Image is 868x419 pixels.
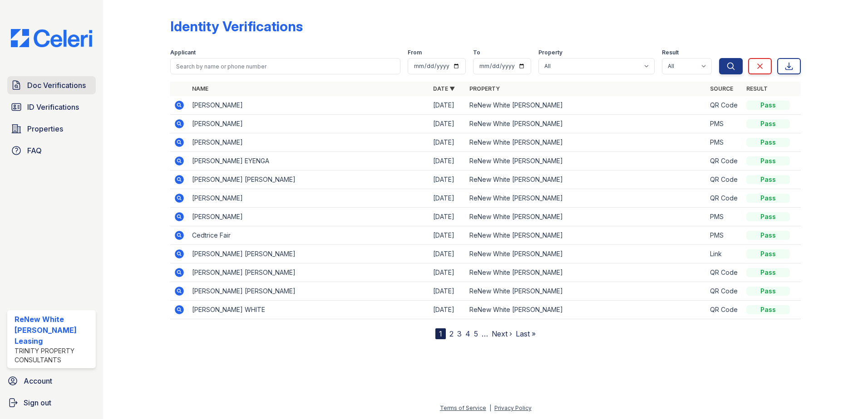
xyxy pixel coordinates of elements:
[466,282,707,301] td: ReNew White [PERSON_NAME]
[188,115,429,133] td: [PERSON_NAME]
[188,152,429,171] td: [PERSON_NAME] EYENGA
[408,49,422,56] label: From
[746,287,790,296] div: Pass
[27,80,86,91] span: Doc Verifications
[27,123,63,134] span: Properties
[188,171,429,189] td: [PERSON_NAME] [PERSON_NAME]
[188,133,429,152] td: [PERSON_NAME]
[433,85,455,92] a: Date ▼
[516,329,536,338] a: Last »
[746,138,790,147] div: Pass
[466,245,707,263] td: ReNew White [PERSON_NAME]
[188,226,429,245] td: Cedtrice Fair
[746,119,790,128] div: Pass
[170,49,196,56] label: Applicant
[706,171,743,189] td: QR Code
[746,175,790,184] div: Pass
[429,133,466,152] td: [DATE]
[706,245,743,263] td: Link
[706,208,743,226] td: PMS
[538,49,562,56] label: Property
[489,404,491,411] div: |
[188,263,429,282] td: [PERSON_NAME] [PERSON_NAME]
[7,76,96,94] a: Doc Verifications
[429,208,466,226] td: [DATE]
[706,189,743,208] td: QR Code
[449,329,454,338] a: 2
[15,346,92,365] div: Trinity Property Consultants
[746,194,790,203] div: Pass
[466,226,707,245] td: ReNew White [PERSON_NAME]
[429,96,466,115] td: [DATE]
[710,85,733,92] a: Source
[466,263,707,282] td: ReNew White [PERSON_NAME]
[746,212,790,221] div: Pass
[4,372,99,390] a: Account
[192,85,208,92] a: Name
[188,282,429,301] td: [PERSON_NAME] [PERSON_NAME]
[746,249,790,258] div: Pass
[457,329,462,338] a: 3
[188,96,429,115] td: [PERSON_NAME]
[706,301,743,319] td: QR Code
[4,29,99,47] img: CE_Logo_Blue-a8612792a0a2168367f1c8372b55b34899dd931a85d93a1a3d3e32e68fde9ad4.png
[27,102,79,112] span: ID Verifications
[706,282,743,301] td: QR Code
[466,115,707,133] td: ReNew White [PERSON_NAME]
[429,282,466,301] td: [DATE]
[746,85,768,92] a: Result
[27,145,42,156] span: FAQ
[429,152,466,171] td: [DATE]
[24,375,52,386] span: Account
[188,245,429,263] td: [PERSON_NAME] [PERSON_NAME]
[466,171,707,189] td: ReNew White [PERSON_NAME]
[474,329,478,338] a: 5
[492,329,512,338] a: Next ›
[435,328,446,339] div: 1
[429,171,466,189] td: [DATE]
[440,404,486,411] a: Terms of Service
[7,98,96,116] a: ID Verifications
[706,263,743,282] td: QR Code
[482,328,488,339] span: …
[662,49,679,56] label: Result
[188,301,429,319] td: [PERSON_NAME] WHITE
[706,115,743,133] td: PMS
[469,85,500,92] a: Property
[15,314,92,346] div: ReNew White [PERSON_NAME] Leasing
[746,268,790,277] div: Pass
[7,120,96,138] a: Properties
[466,133,707,152] td: ReNew White [PERSON_NAME]
[466,152,707,171] td: ReNew White [PERSON_NAME]
[429,189,466,208] td: [DATE]
[429,301,466,319] td: [DATE]
[746,101,790,110] div: Pass
[706,96,743,115] td: QR Code
[170,58,400,74] input: Search by name or phone number
[188,208,429,226] td: [PERSON_NAME]
[746,156,790,166] div: Pass
[170,18,303,34] div: Identity Verifications
[429,263,466,282] td: [DATE]
[466,189,707,208] td: ReNew White [PERSON_NAME]
[466,96,707,115] td: ReNew White [PERSON_NAME]
[746,231,790,240] div: Pass
[466,208,707,226] td: ReNew White [PERSON_NAME]
[7,141,96,160] a: FAQ
[4,394,99,412] a: Sign out
[429,226,466,245] td: [DATE]
[24,397,51,408] span: Sign out
[706,133,743,152] td: PMS
[188,189,429,208] td: [PERSON_NAME]
[494,404,532,411] a: Privacy Policy
[746,305,790,314] div: Pass
[473,49,480,56] label: To
[429,115,466,133] td: [DATE]
[466,301,707,319] td: ReNew White [PERSON_NAME]
[465,329,470,338] a: 4
[706,226,743,245] td: PMS
[706,152,743,171] td: QR Code
[429,245,466,263] td: [DATE]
